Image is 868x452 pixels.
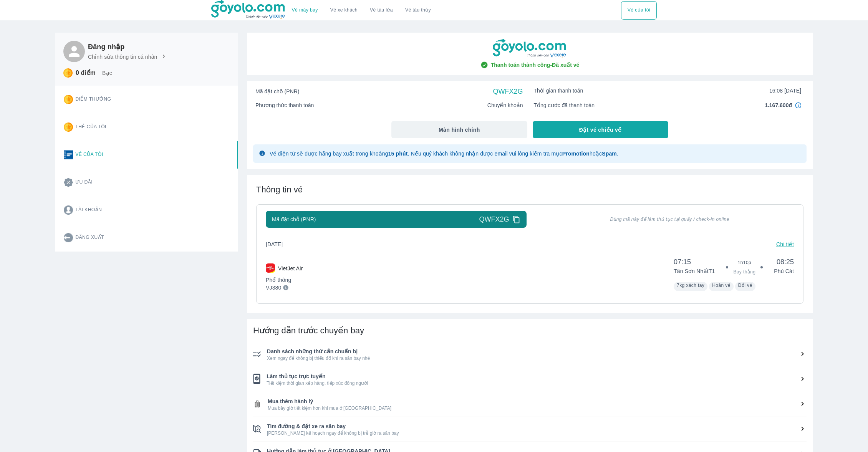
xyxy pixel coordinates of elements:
[58,169,196,196] button: Ưu đãi
[292,7,318,13] a: Vé máy bay
[58,113,196,141] button: Thẻ của tôi
[579,126,622,134] span: Đặt vé chiều về
[64,123,73,132] img: star
[267,348,807,355] span: Danh sách những thứ cần chuẩn bị
[388,151,408,157] strong: 15 phút
[259,151,265,156] img: glyph
[267,373,807,380] span: Làm thủ tục trực tuyến
[278,265,303,272] p: VietJet Air
[253,326,364,335] span: Hướng dẫn trước chuyến bay
[88,42,167,51] h6: Đăng nhập
[255,88,299,95] span: Mã đặt chỗ (PNR)
[253,351,261,357] img: ic_checklist
[55,86,238,252] div: Card thong tin user
[266,276,303,284] p: Phổ thông
[286,1,437,20] div: choose transportation mode
[256,185,303,194] span: Thông tin vé
[63,68,73,78] img: star
[399,1,437,20] button: Vé tàu thủy
[270,151,618,157] span: Vé điện tử sẽ được hãng bay xuất trong khoảng . Nếu quý khách không nhận được email vui lòng kiểm...
[364,1,399,20] a: Vé tàu lửa
[266,240,289,248] span: [DATE]
[102,69,112,77] p: Bạc
[493,87,523,96] span: QWFX2G
[546,216,794,222] span: Dùng mã này để làm thủ tục tại quầy / check-in online
[534,101,595,109] span: Tổng cước đã thanh toán
[621,1,657,20] div: choose transportation mode
[253,374,260,384] img: ic_checklist
[674,257,715,267] span: 07:15
[733,269,755,275] span: Bay thẳng
[677,283,704,288] span: 7kg xách tay
[64,178,73,187] img: promotion
[330,7,358,13] a: Vé xe khách
[602,151,617,157] strong: Spam
[765,101,792,109] span: 1.167.600đ
[491,61,580,69] span: Thanh toán thành công - Đã xuất vé
[272,215,316,223] span: Mã đặt chỗ (PNR)
[487,101,523,109] span: Chuyển khoản
[58,224,196,252] button: Đăng xuất
[58,86,196,113] button: Điểm thưởng
[795,102,801,108] img: in4
[621,1,657,20] button: Vé của tôi
[439,126,480,134] span: Màn hình chính
[255,101,314,109] span: Phương thức thanh toán
[268,397,807,405] span: Mua thêm hành lý
[674,267,715,275] p: Tân Sơn Nhất T1
[253,425,261,433] img: ic_checklist
[267,355,807,361] span: Xem ngay để không bị thiếu đồ khi ra sân bay nhé
[774,267,794,275] p: Phù Cát
[712,283,731,288] span: Hoàn vé
[774,257,794,267] span: 08:25
[64,95,73,104] img: star
[533,121,668,138] button: Đặt vé chiều về
[267,380,807,386] span: Tiết kiệm thời gian xếp hàng, tiếp xúc đông người
[268,405,807,411] span: Mua bây giờ tiết kiệm hơn khi mua ở [GEOGRAPHIC_DATA]
[534,87,583,94] span: Thời gian thanh toán
[64,233,73,242] img: logout
[267,422,807,430] span: Tìm đường & đặt xe ra sân bay
[76,69,96,77] p: 0 điểm
[266,284,281,291] p: VJ380
[769,87,801,94] span: 16:08 [DATE]
[493,39,567,58] img: goyolo-logo
[738,283,752,288] span: Đổi vé
[776,240,794,248] p: Chi tiết
[58,141,196,169] button: Vé của tôi
[253,400,262,408] img: ic_checklist
[58,196,196,224] button: Tài khoản
[480,61,488,69] img: check-circle
[391,121,527,138] button: Màn hình chính
[88,53,157,61] p: Chỉnh sửa thông tin cá nhân
[64,150,73,159] img: ticket
[738,260,751,266] span: 1h10p
[479,215,509,224] span: QWFX2G
[562,151,590,157] strong: Promotion
[267,430,807,436] span: [PERSON_NAME] kế hoạch ngay để không bị trễ giờ ra sân bay
[64,205,73,215] img: account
